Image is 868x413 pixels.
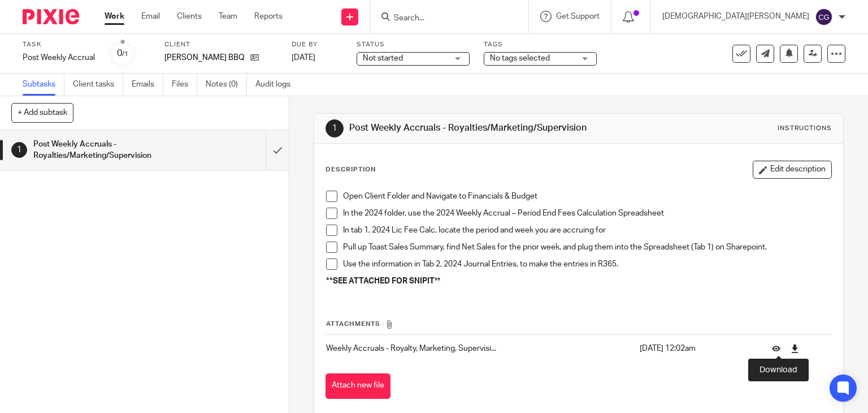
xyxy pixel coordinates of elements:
[11,142,27,158] div: 1
[33,136,181,165] h1: Post Weekly Accruals - Royalties/Marketing/Supervision
[662,11,809,22] p: [DEMOGRAPHIC_DATA][PERSON_NAME]
[343,191,832,202] p: Open Client Folder and Navigate to Financials & Budget
[484,40,597,49] label: Tags
[778,124,832,133] div: Instructions
[292,54,315,62] span: [DATE]
[23,40,95,49] label: Task
[490,54,550,62] span: No tags selected
[363,54,403,62] span: Not started
[23,52,95,63] div: Post Weekly Accrual
[254,11,283,22] a: Reports
[326,277,435,285] strong: **SEE ATTACHED FOR SNIPIT
[73,74,123,96] a: Client tasks
[791,343,799,354] a: Download
[815,8,833,26] img: svg%3E
[343,259,832,270] p: Use the information in Tab 2, 2024 Journal Entries, to make the entries in R365.
[343,208,832,219] p: In the 2024 folder, use the 2024 Weekly Accrual – Period End Fees Calculation Spreadsheet
[255,74,299,96] a: Audit logs
[326,343,634,354] p: Weekly Accruals - Royalty, Marketing, Supervisi...
[325,165,376,174] p: Description
[325,119,344,137] div: 1
[23,9,79,24] img: Pixie
[325,373,390,399] button: Attach new file
[326,321,380,327] span: Attachments
[117,47,128,60] div: 0
[141,11,160,22] a: Email
[164,52,245,63] p: [PERSON_NAME] BBQ
[292,40,342,49] label: Due by
[393,14,494,24] input: Search
[556,12,600,20] span: Get Support
[343,225,832,236] p: In tab 1, 2024 Lic Fee Calc, locate the period and week you are accruing for
[206,74,247,96] a: Notes (0)
[132,74,163,96] a: Emails
[172,74,197,96] a: Files
[122,51,128,57] small: /1
[164,40,277,49] label: Client
[23,74,64,96] a: Subtasks
[343,242,832,253] p: Pull up Toast Sales Summary, find Net Sales for the prior week, and plug them into the Spreadshee...
[105,11,124,22] a: Work
[11,103,73,122] button: + Add subtask
[177,11,202,22] a: Clients
[357,40,470,49] label: Status
[219,11,237,22] a: Team
[753,161,832,179] button: Edit description
[640,343,755,354] p: [DATE] 12:02am
[349,122,602,134] h1: Post Weekly Accruals - Royalties/Marketing/Supervision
